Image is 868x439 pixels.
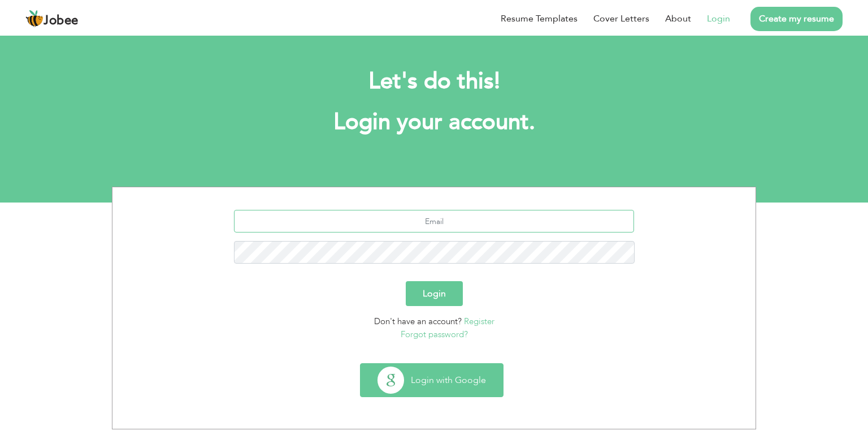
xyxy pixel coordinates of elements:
button: Login [406,281,463,306]
a: Login [707,12,730,25]
a: Register [464,316,494,327]
a: Resume Templates [501,12,578,25]
a: Create my resume [750,7,843,31]
span: Jobee [44,15,79,27]
input: Email [234,210,635,233]
a: Cover Letters [593,12,649,25]
a: Jobee [25,10,79,28]
span: Don't have an account? [374,316,462,327]
h2: Let's do this! [129,67,739,96]
a: Forgot password? [401,329,468,340]
a: About [665,12,691,25]
button: Login with Google [361,364,503,397]
h1: Login your account. [129,107,739,137]
img: jobee.io [25,10,44,28]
